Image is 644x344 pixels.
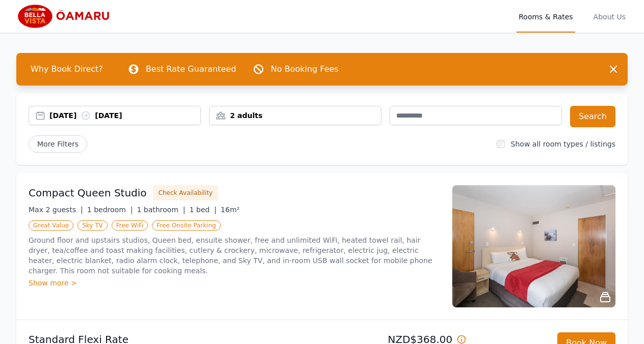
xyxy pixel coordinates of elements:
p: No Booking Fees [271,63,339,75]
span: Great Value [29,220,73,231]
label: Show all room types / listings [511,140,615,148]
h3: Compact Queen Studio [29,186,147,200]
div: Show more > [29,278,440,288]
span: 1 bed | [189,206,216,214]
span: More Filters [29,135,87,153]
p: Best Rate Guaranteed [146,63,236,75]
span: Why Book Direct? [22,59,111,79]
span: Max 2 guests | [29,206,83,214]
div: 2 adults [210,110,381,121]
span: 1 bathroom | [137,206,185,214]
span: Free WiFi [112,220,148,231]
button: Check Availability [153,185,218,200]
span: 1 bedroom | [87,206,133,214]
div: [DATE] [DATE] [49,110,200,121]
img: Bella Vista Oamaru [16,4,114,28]
span: Sky TV [78,220,108,231]
span: Free Onsite Parking [152,220,220,231]
p: Ground floor and upstairs studios, Queen bed, ensuite shower, free and unlimited WiFi, heated tow... [29,235,440,276]
span: 16m² [221,206,240,214]
button: Search [570,106,615,127]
